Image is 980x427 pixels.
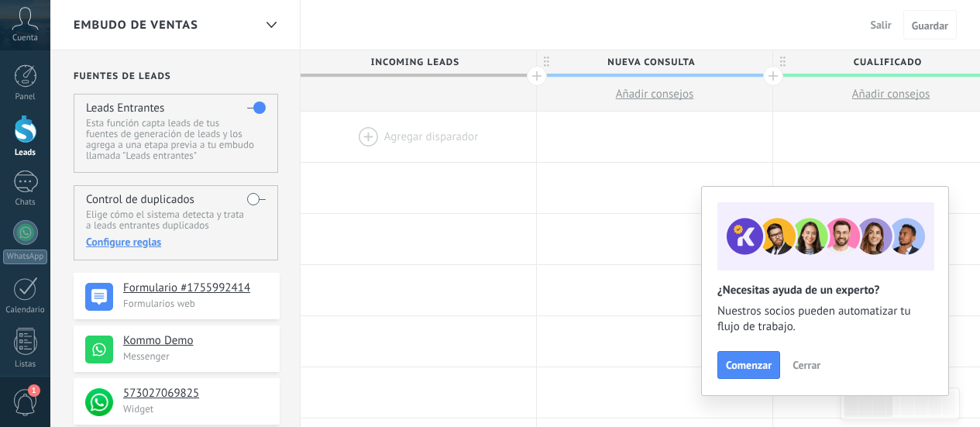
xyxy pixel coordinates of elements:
div: WhatsApp [3,250,47,264]
div: Panel [3,92,48,102]
h4: 573027069825 [123,386,268,401]
h4: Formulario #1755992414 [123,281,268,296]
span: Nuestros socios pueden automatizar tu flujo de trabajo. [717,304,933,335]
button: Cerrar [786,353,827,377]
span: Incoming leads [301,50,528,74]
p: Messenger [123,350,270,363]
span: Añadir consejos [852,87,930,102]
h4: Leads Entrantes [86,101,164,115]
span: Añadir consejos [616,87,694,102]
div: Listas [3,360,48,370]
p: Esta función capta leads de tus fuentes de generación de leads y los agrega a una etapa previa a ... [86,118,265,161]
span: Cuenta [12,33,38,43]
span: Nueva consulta [537,50,765,74]
h4: Control de duplicados [86,192,194,207]
button: Comenzar [717,351,780,379]
div: Calendario [3,305,48,315]
h2: Fuentes de leads [74,71,280,82]
button: Añadir consejos [537,77,772,111]
span: 1 [28,384,40,397]
span: Comenzar [726,360,772,370]
img: logo_min.png [85,388,113,416]
div: Chats [3,198,48,208]
div: Leads [3,148,48,158]
div: Configure reglas [86,235,265,249]
div: Nueva consulta [537,50,772,74]
p: Widget [123,402,270,415]
p: Elige cómo el sistema detecta y trata a leads entrantes duplicados [86,209,265,231]
h4: Kommo Demo [123,333,268,349]
button: Salir [865,13,898,36]
div: Incoming leads [301,50,536,74]
p: Formularios web [123,297,270,310]
span: Guardar [912,20,948,31]
span: Salir [871,18,892,32]
span: Cerrar [793,360,820,370]
h2: ¿Necesitas ayuda de un experto? [717,283,933,298]
div: Embudo de ventas [258,10,284,40]
span: Embudo de ventas [74,18,198,33]
button: Guardar [903,10,957,40]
